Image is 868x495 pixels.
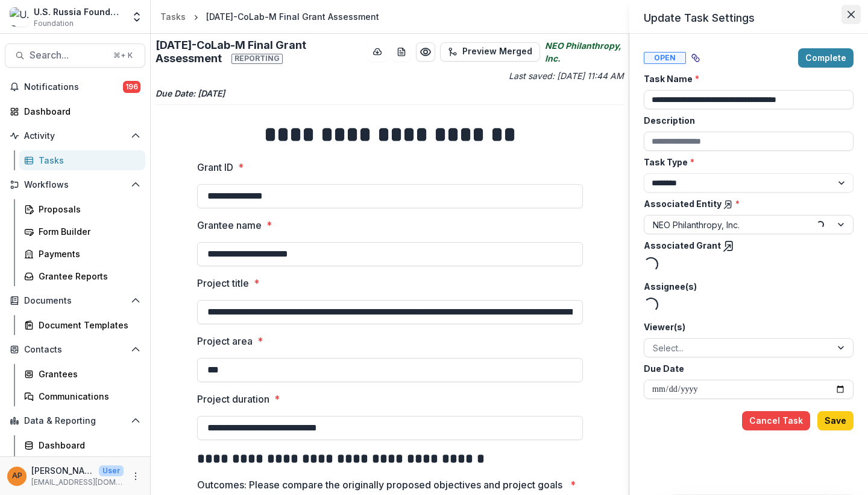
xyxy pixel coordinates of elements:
[742,411,810,430] button: Cancel Task
[644,362,846,375] label: Due Date
[644,52,686,64] span: Open
[644,280,846,293] label: Assignee(s)
[644,72,846,85] label: Task Name
[644,321,846,333] label: Viewer(s)
[644,114,846,127] label: Description
[644,156,846,168] label: Task Type
[798,48,854,68] button: Complete
[644,197,846,210] label: Associated Entity
[817,411,854,430] button: Save
[686,48,705,68] button: View dependent tasks
[841,5,861,24] button: Close
[644,239,846,252] label: Associated Grant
